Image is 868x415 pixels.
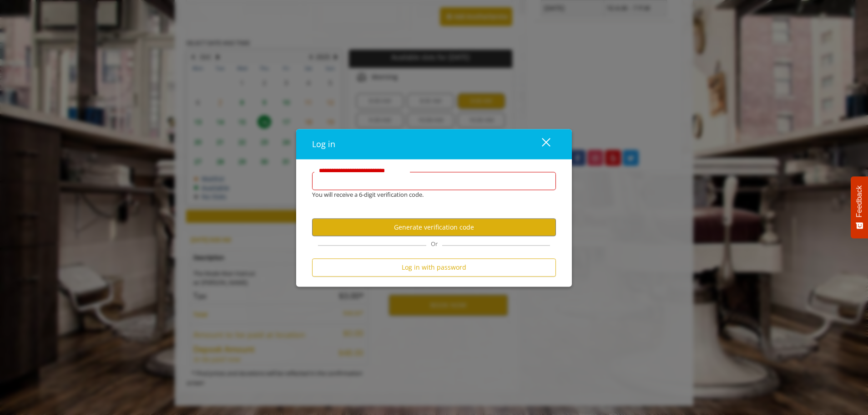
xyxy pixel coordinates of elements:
span: Or [426,240,442,248]
button: Log in with password [312,259,556,277]
span: Feedback [855,185,863,217]
button: Feedback - Show survey [851,176,868,238]
span: Log in [312,138,335,149]
div: You will receive a 6-digit verification code. [305,190,549,200]
div: close dialog [531,137,550,151]
button: close dialog [525,135,556,154]
button: Generate verification code [312,219,556,236]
